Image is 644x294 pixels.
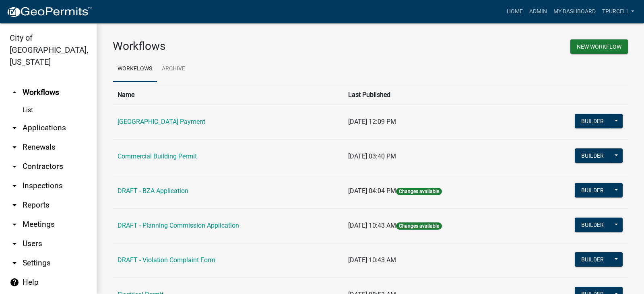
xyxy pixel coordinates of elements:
[504,4,526,19] a: Home
[348,187,396,195] span: [DATE] 04:04 PM
[10,181,19,191] i: arrow_drop_down
[348,152,396,160] span: [DATE] 03:40 PM
[118,187,188,195] a: DRAFT - BZA Application
[10,278,19,287] i: help
[575,114,610,128] button: Builder
[348,256,396,264] span: [DATE] 10:43 AM
[10,220,19,229] i: arrow_drop_down
[575,148,610,163] button: Builder
[526,4,550,19] a: Admin
[348,222,396,229] span: [DATE] 10:43 AM
[575,218,610,232] button: Builder
[118,118,205,125] a: [GEOGRAPHIC_DATA] Payment
[10,88,19,97] i: arrow_drop_up
[118,256,215,264] a: DRAFT - Violation Complaint Form
[10,142,19,152] i: arrow_drop_down
[599,4,638,19] a: Tpurcell
[575,252,610,267] button: Builder
[396,222,442,230] span: Changes available
[570,39,628,54] button: New Workflow
[10,123,19,133] i: arrow_drop_down
[118,222,239,229] a: DRAFT - Planning Commission Application
[157,56,190,82] a: Archive
[113,39,364,53] h3: Workflows
[118,152,197,160] a: Commercial Building Permit
[550,4,599,19] a: My Dashboard
[575,183,610,197] button: Builder
[10,239,19,249] i: arrow_drop_down
[396,188,442,195] span: Changes available
[113,56,157,82] a: Workflows
[348,118,396,125] span: [DATE] 12:09 PM
[10,162,19,171] i: arrow_drop_down
[113,85,343,105] th: Name
[343,85,525,105] th: Last Published
[10,200,19,210] i: arrow_drop_down
[10,258,19,268] i: arrow_drop_down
